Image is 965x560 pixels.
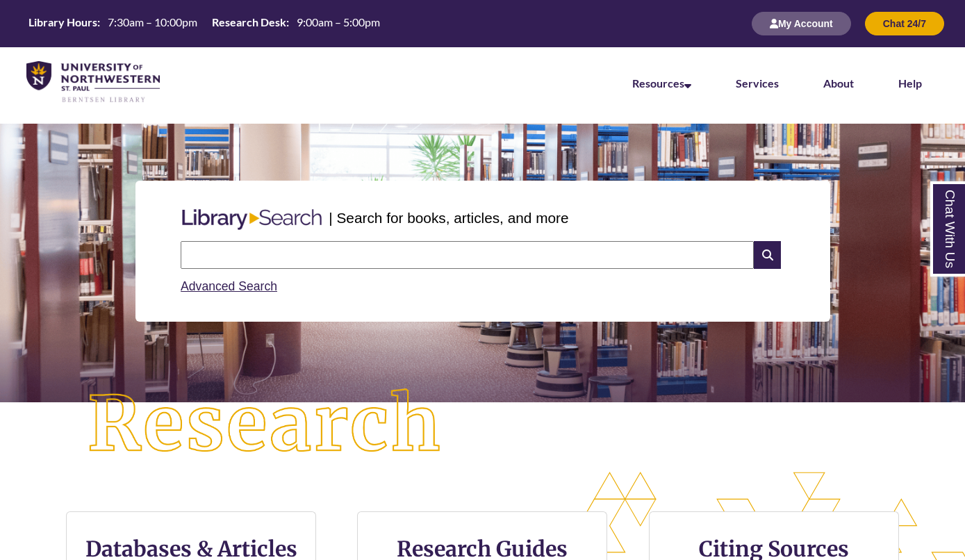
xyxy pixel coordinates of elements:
a: Chat 24/7 [865,17,944,29]
a: My Account [752,17,851,29]
img: Libary Search [175,204,329,236]
a: Advanced Search [181,279,277,293]
span: 7:30am – 10:00pm [108,15,197,28]
p: | Search for books, articles, and more [329,207,568,229]
table: Hours Today [23,15,386,32]
th: Research Desk: [206,15,291,30]
span: 9:00am – 5:00pm [297,15,380,28]
button: My Account [752,12,851,35]
a: Resources [632,76,691,90]
a: Hours Today [23,15,386,33]
a: Help [898,76,922,90]
img: Research [48,349,482,500]
img: UNWSP Library Logo [26,61,160,104]
th: Library Hours: [23,15,102,30]
a: Services [736,76,779,90]
button: Chat 24/7 [865,12,944,35]
i: Search [754,241,780,269]
a: About [823,76,854,90]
